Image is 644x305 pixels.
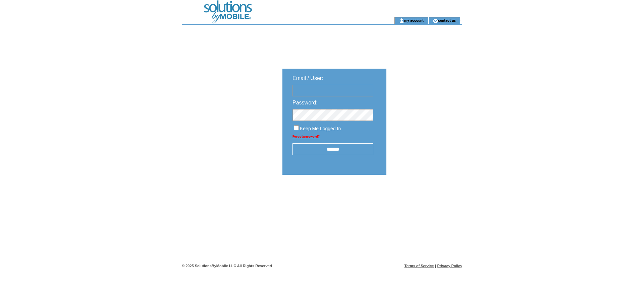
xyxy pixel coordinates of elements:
span: Email / User: [292,75,323,81]
span: © 2025 SolutionsByMobile LLC All Rights Reserved [182,264,272,268]
a: Forgot password? [292,135,320,138]
img: account_icon.gif;jsessionid=A31C3CB22AEF7204D33BC88912C99CD8 [399,18,404,23]
a: Terms of Service [405,264,434,268]
span: Keep Me Logged In [300,126,341,131]
span: | [435,264,436,268]
a: my account [404,18,424,22]
span: Password: [292,100,318,105]
a: contact us [438,18,456,22]
a: Privacy Policy [437,264,462,268]
img: contact_us_icon.gif;jsessionid=A31C3CB22AEF7204D33BC88912C99CD8 [433,18,438,23]
img: transparent.png;jsessionid=A31C3CB22AEF7204D33BC88912C99CD8 [406,192,439,200]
